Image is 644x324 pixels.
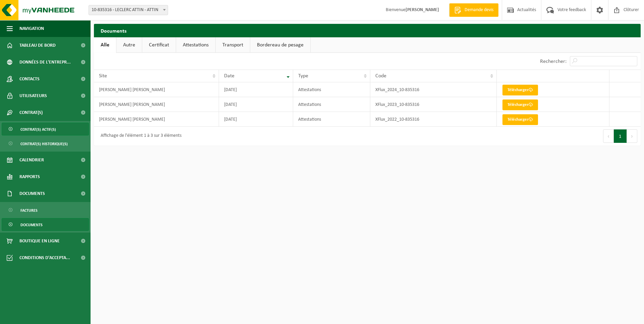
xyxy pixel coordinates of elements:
td: [PERSON_NAME] [PERSON_NAME] [94,97,219,112]
a: Documents [2,218,89,231]
a: Contrat(s) historique(s) [2,137,89,150]
td: XFlux_2022_10-835316 [370,112,497,127]
td: [DATE] [219,112,293,127]
a: Certificat [142,37,176,53]
a: Télécharger [502,99,538,110]
span: Contrat(s) actif(s) [20,123,56,136]
a: Télécharger [502,85,538,95]
a: Attestations [176,37,215,53]
td: [DATE] [219,97,293,112]
span: Contrat(s) [19,104,43,121]
span: Rapports [19,168,40,185]
label: Rechercher: [540,59,567,64]
td: [DATE] [219,82,293,97]
td: Attestations [293,82,371,97]
td: Attestations [293,97,371,112]
span: Factures [20,204,38,217]
span: Tableau de bord [19,37,56,54]
span: Boutique en ligne [19,233,60,249]
span: Date [224,73,234,79]
span: Calendrier [19,152,44,168]
span: Utilisateurs [19,87,47,104]
span: Code [375,73,386,79]
button: Previous [603,129,614,143]
span: Site [99,73,107,79]
a: Bordereau de pesage [250,37,310,53]
a: Factures [2,204,89,216]
button: Next [627,129,637,143]
span: Conditions d'accepta... [19,249,70,266]
td: [PERSON_NAME] [PERSON_NAME] [94,82,219,97]
a: Télécharger [502,114,538,125]
td: Attestations [293,112,371,127]
span: Données de l'entrepr... [19,54,71,71]
td: [PERSON_NAME] [PERSON_NAME] [94,112,219,127]
td: XFlux_2023_10-835316 [370,97,497,112]
td: XFlux_2024_10-835316 [370,82,497,97]
button: 1 [614,129,627,143]
div: Affichage de l'élément 1 à 3 sur 3 éléments [97,130,181,142]
a: Autre [116,37,142,53]
span: Type [298,73,308,79]
span: Demande devis [463,7,495,13]
span: 10-835316 - LECLERC ATTIN - ATTIN [89,5,168,15]
span: Navigation [19,20,44,37]
h2: Documents [94,24,641,37]
a: Alle [94,37,116,53]
span: Contrat(s) historique(s) [20,137,68,150]
a: Transport [216,37,250,53]
span: Documents [20,218,43,231]
span: 10-835316 - LECLERC ATTIN - ATTIN [89,5,168,15]
a: Contrat(s) actif(s) [2,123,89,135]
strong: [PERSON_NAME] [406,7,439,12]
span: Documents [19,185,45,202]
span: Contacts [19,71,40,87]
a: Demande devis [449,3,498,17]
